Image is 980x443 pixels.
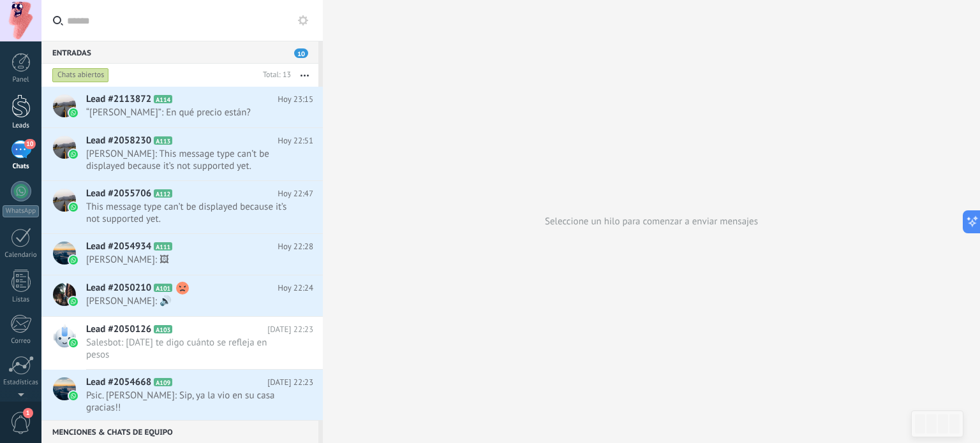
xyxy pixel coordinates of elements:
[41,317,323,369] a: Lead #2050126 A103 [DATE] 22:23 Salesbot: [DATE] te digo cuánto se refleja en pesos
[86,376,151,389] span: Lead #2054668
[41,275,323,316] a: Lead #2050210 A101 Hoy 22:24 [PERSON_NAME]: 🔊
[86,254,289,266] span: [PERSON_NAME]: 🖼
[291,64,318,87] button: Más
[154,325,172,333] span: A103
[69,391,78,400] img: waba.svg
[86,389,289,414] span: Psic. [PERSON_NAME]: Sip, ya la vio en su casa gracias!!
[41,370,323,422] a: Lead #2054668 A109 [DATE] 22:23 Psic. [PERSON_NAME]: Sip, ya la vio en su casa gracias!!
[86,201,289,225] span: This message type can’t be displayed because it’s not supported yet.
[154,95,172,103] span: A114
[86,187,151,200] span: Lead #2055706
[3,122,40,130] div: Leads
[3,205,39,217] div: WhatsApp
[69,297,78,306] img: waba.svg
[69,338,78,347] img: waba.svg
[3,296,40,304] div: Listas
[86,134,151,147] span: Lead #2058230
[86,93,151,106] span: Lead #2113872
[41,128,323,180] a: Lead #2058230 A113 Hoy 22:51 [PERSON_NAME]: This message type can’t be displayed because it’s not...
[24,139,35,149] span: 10
[3,251,40,259] div: Calendario
[267,323,313,336] span: [DATE] 22:23
[41,87,323,127] a: Lead #2113872 A114 Hoy 23:15 “[PERSON_NAME]”: En qué precio están?
[3,163,40,171] div: Chats
[154,136,172,145] span: A113
[267,376,313,389] span: [DATE] 22:23
[86,240,151,253] span: Lead #2054934
[86,106,289,119] span: “[PERSON_NAME]”: En qué precio están?
[86,323,151,336] span: Lead #2050126
[154,189,172,198] span: A112
[3,379,40,387] div: Estadísticas
[69,256,78,265] img: waba.svg
[278,282,313,294] span: Hoy 22:24
[294,48,308,58] span: 10
[23,408,33,418] span: 1
[278,240,313,253] span: Hoy 22:28
[41,420,318,443] div: Menciones & Chats de equipo
[258,69,291,82] div: Total: 13
[278,134,313,147] span: Hoy 22:51
[278,93,313,106] span: Hoy 23:15
[278,187,313,200] span: Hoy 22:47
[69,150,78,159] img: waba.svg
[86,148,289,172] span: [PERSON_NAME]: This message type can’t be displayed because it’s not supported yet.
[86,282,151,294] span: Lead #2050210
[154,242,172,251] span: A111
[69,203,78,212] img: waba.svg
[52,68,109,83] div: Chats abiertos
[41,234,323,275] a: Lead #2054934 A111 Hoy 22:28 [PERSON_NAME]: 🖼
[3,76,40,84] div: Panel
[86,295,289,307] span: [PERSON_NAME]: 🔊
[69,108,78,117] img: waba.svg
[154,284,172,292] span: A101
[41,41,318,64] div: Entradas
[41,181,323,233] a: Lead #2055706 A112 Hoy 22:47 This message type can’t be displayed because it’s not supported yet.
[3,337,40,345] div: Correo
[154,378,172,386] span: A109
[86,337,289,361] span: Salesbot: [DATE] te digo cuánto se refleja en pesos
